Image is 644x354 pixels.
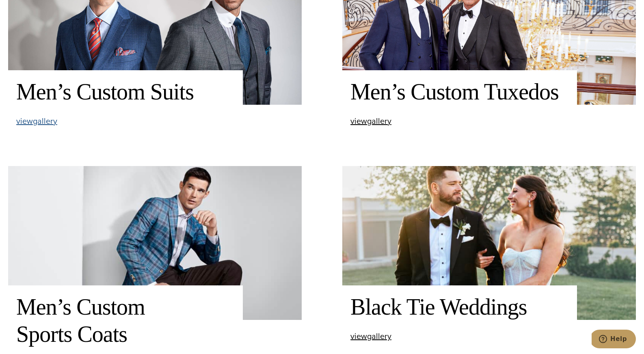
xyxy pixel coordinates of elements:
h2: Men’s Custom Suits [16,78,235,106]
h2: Men’s Custom Sports Coats [16,294,235,348]
a: viewgallery [350,117,391,125]
img: Client in blue bespoke Loro Piana sportscoat, white shirt. [8,166,302,320]
a: viewgallery [16,117,57,125]
iframe: Opens a widget where you can chat to one of our agents [592,330,636,350]
span: view gallery [350,330,391,342]
a: viewgallery [350,332,391,341]
h2: Black Tie Weddings [350,294,569,321]
span: view gallery [350,115,391,127]
span: view gallery [16,115,57,127]
img: Bride & groom outside. Bride wearing low cut wedding dress. Groom wearing wedding tuxedo by Zegna. [342,166,636,320]
h2: Men’s Custom Tuxedos [350,78,569,106]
